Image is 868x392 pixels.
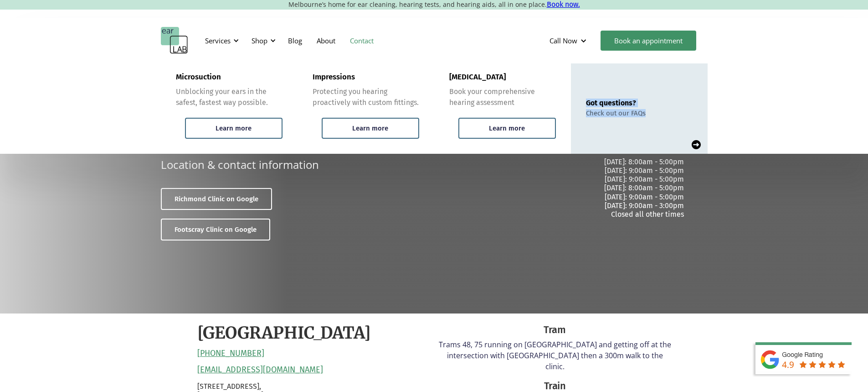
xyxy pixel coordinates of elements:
[586,99,646,107] div: Got questions?
[352,124,388,132] div: Learn more
[449,73,506,82] div: [MEDICAL_DATA]
[197,365,323,375] a: [EMAIL_ADDRESS][DOMAIN_NAME]
[176,73,221,82] div: Microsuction
[161,27,188,54] a: home
[176,86,282,108] div: Unblocking your ears in the safest, fastest way possible.
[298,63,434,154] a: ImpressionsProtecting you hearing proactively with custom fittings.Learn more
[343,27,381,54] a: Contact
[309,27,343,54] a: About
[571,63,708,154] a: Got questions?Check out our FAQs
[313,73,355,82] div: Impressions
[439,339,671,372] p: Trams 48, 75 running on [GEOGRAPHIC_DATA] and getting off at the intersection with [GEOGRAPHIC_DA...
[197,323,371,344] h2: [GEOGRAPHIC_DATA]
[216,124,252,132] div: Learn more
[434,63,571,154] a: [MEDICAL_DATA]Book your comprehensive hearing assessmentLearn more
[200,27,241,54] div: Services
[542,27,596,54] div: Call Now
[439,323,671,337] div: Tram
[489,124,525,132] div: Learn more
[313,86,419,108] div: Protecting you hearing proactively with custom fittings.
[442,157,684,219] p: [DATE]: 8:00am - 5:00pm [DATE]: 9:00am - 5:00pm [DATE]: 9:00am - 5:00pm [DATE]: 8:00am - 5:00pm [...
[246,27,278,54] div: Shop
[161,188,272,210] a: Richmond Clinic on Google
[197,349,264,359] a: [PHONE_NUMBER]
[281,27,309,54] a: Blog
[252,36,267,45] div: Shop
[161,219,270,240] a: Footscray Clinic on Google
[161,157,319,172] p: Location & contact information
[550,36,577,45] div: Call Now
[205,36,231,45] div: Services
[601,31,696,51] a: Book an appointment
[449,86,556,108] div: Book your comprehensive hearing assessment
[161,63,298,154] a: MicrosuctionUnblocking your ears in the safest, fastest way possible.Learn more
[586,109,646,117] div: Check out our FAQs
